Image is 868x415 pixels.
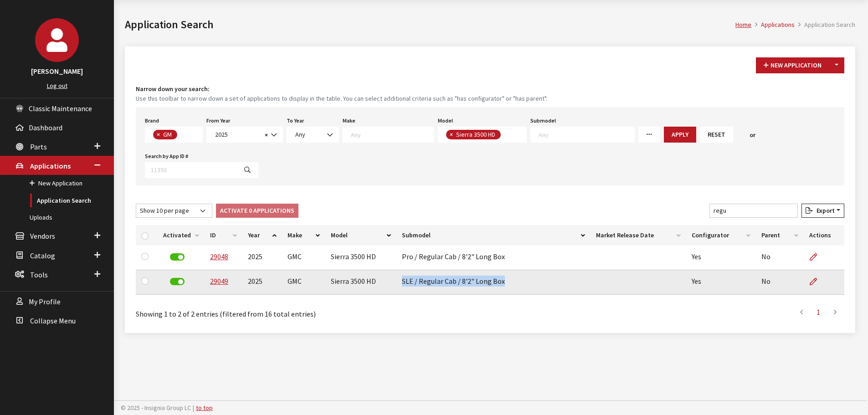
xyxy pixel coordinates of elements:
textarea: Search [351,130,434,138]
td: Yes [686,270,756,295]
h1: Application Search [125,16,735,33]
img: Cheyenne Dorton [35,18,79,62]
span: Vendors [30,232,55,241]
button: Remove all items [262,130,268,140]
a: 1 [810,303,827,321]
span: Parts [30,142,47,151]
td: GMC [282,246,325,270]
td: SLE / Regular Cab / 8'2" Long Box [396,270,591,295]
span: Sierra 3500 HD [455,130,498,138]
th: Actions [804,225,844,246]
input: 11393 [145,162,237,178]
button: Apply [664,127,696,143]
small: Use this toolbar to narrow down a set of applications to display in the table. You can select add... [136,94,844,103]
th: Configurator: activate to sort column ascending [686,225,756,246]
span: 2025 [212,130,262,139]
th: Submodel: activate to sort column ascending [396,225,591,246]
span: or [750,130,755,140]
th: Activated: activate to sort column ascending [158,225,205,246]
a: Log out [47,82,67,90]
a: 29048 [210,252,228,261]
td: No [756,246,804,270]
a: Home [735,20,751,29]
td: Sierra 3500 HD [325,270,396,295]
span: 2025 [206,127,283,143]
span: × [157,130,160,138]
button: New Application [756,57,829,73]
input: Filter table results [709,204,798,218]
span: Tools [30,270,48,279]
span: Catalog [30,251,55,260]
label: Model [438,117,453,125]
span: Export [813,206,835,215]
span: × [450,130,453,138]
span: Any [295,130,305,138]
li: Application Search [795,20,855,30]
label: Brand [145,117,159,125]
td: Pro / Regular Cab / 8'2" Long Box [396,246,591,270]
th: Parent: activate to sort column ascending [756,225,804,246]
td: 2025 [242,246,282,270]
a: to top [196,404,213,412]
span: Applications [30,161,71,170]
th: Model: activate to sort column ascending [325,225,396,246]
td: No [756,270,804,295]
a: Edit Application [809,270,825,293]
button: Remove item [153,130,162,139]
th: Make: activate to sort column ascending [282,225,325,246]
a: Edit Application [809,246,825,268]
span: × [265,131,268,139]
label: Submodel [530,117,556,125]
th: ID: activate to sort column ascending [205,225,242,246]
span: Any [287,127,339,143]
label: Deactivate Application [170,278,185,285]
a: 29049 [210,277,228,286]
td: GMC [282,270,325,295]
td: 2025 [242,270,282,295]
button: Remove item [446,130,455,139]
td: Yes [686,246,756,270]
h3: [PERSON_NAME] [9,66,105,77]
div: Showing 1 to 2 of 2 entries (filtered from 16 total entries) [136,302,425,319]
li: Applications [751,20,795,30]
span: Any [293,130,333,139]
li: Sierra 3500 HD [446,130,501,139]
textarea: Search [503,131,508,139]
li: GM [153,130,177,139]
th: Year: activate to sort column ascending [242,225,282,246]
label: Make [343,117,355,125]
button: Export [801,204,844,218]
span: GM [162,130,174,138]
button: Reset [700,127,733,143]
textarea: Search [180,131,185,139]
h4: Narrow down your search: [136,84,844,94]
span: © 2025 - Insignia Group LC [121,404,191,412]
label: From Year [206,117,230,125]
label: To Year [287,117,304,125]
span: My Profile [29,297,61,306]
span: | [193,404,194,412]
span: Classic Maintenance [29,104,92,113]
th: Market Release Date: activate to sort column ascending [591,225,686,246]
td: Sierra 3500 HD [325,246,396,270]
label: Search by App ID # [145,152,188,160]
textarea: Search [539,130,634,138]
label: Deactivate Application [170,253,185,261]
span: Collapse Menu [30,316,76,325]
span: Dashboard [29,123,62,132]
